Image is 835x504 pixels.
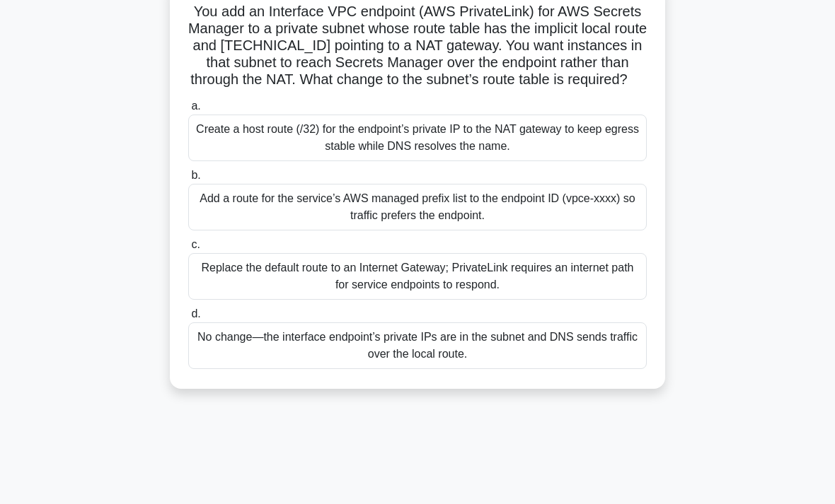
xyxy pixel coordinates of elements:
div: Create a host route (/32) for the endpoint’s private IP to the NAT gateway to keep egress stable ... [188,115,647,161]
span: d. [191,307,200,320]
span: c. [191,238,200,250]
div: Replace the default route to an Internet Gateway; PrivateLink requires an internet path for servi... [188,253,647,300]
span: a. [191,100,200,112]
div: No change—the interface endpoint’s private IPs are in the subnet and DNS sends traffic over the l... [188,322,647,369]
span: b. [191,169,200,181]
h5: You add an Interface VPC endpoint (AWS PrivateLink) for AWS Secrets Manager to a private subnet w... [187,3,648,89]
div: Add a route for the service’s AWS managed prefix list to the endpoint ID (vpce-xxxx) so traffic p... [188,184,647,230]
